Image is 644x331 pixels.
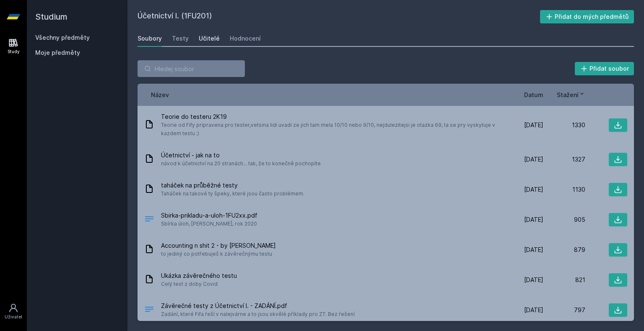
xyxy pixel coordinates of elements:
input: Hledej soubor [138,60,245,77]
span: Sbirka-prikladu-a-uloh-1FU2xx.pdf [161,211,257,220]
div: PDF [144,214,154,226]
button: Přidat do mých předmětů [540,10,634,23]
div: Testy [172,34,189,43]
span: taháček na průběžné testy [161,181,304,190]
span: [DATE] [524,246,543,254]
div: 797 [543,306,585,314]
a: Všechny předměty [35,34,90,41]
div: 1330 [543,121,585,129]
span: [DATE] [524,121,543,129]
a: Testy [172,30,189,47]
span: to jediný co potřebuješ k závěrečnýmu testu [161,250,276,258]
span: Moje předměty [35,49,80,57]
div: 905 [543,216,585,224]
span: Teorie do testeru 2K19 [161,113,498,121]
button: Název [151,90,169,99]
a: Soubory [138,30,162,47]
div: Hodnocení [230,34,261,43]
span: Sbírka úloh, [PERSON_NAME], rok 2020 [161,220,257,228]
span: návod k účetnictví na 20 stranách... tak, že to konečně pochopíte [161,159,321,168]
div: Učitelé [199,34,220,43]
a: Uživatel [2,299,25,324]
span: [DATE] [524,306,543,314]
div: Soubory [138,34,162,43]
button: Přidat soubor [575,62,634,75]
span: Zadání, které Fifa řeší v nalejvárne a to jsou skvělé příklady pro ZT. Bez řešení [161,310,355,318]
a: Study [2,33,25,59]
a: Hodnocení [230,30,261,47]
span: Závěrečné testy z Účetnictví I. - ZADÁNÍ.pdf [161,302,355,310]
div: Study [8,49,20,55]
div: Uživatel [5,314,22,320]
div: PDF [144,304,154,316]
span: Celý test z doby Covid [161,280,237,288]
div: 821 [543,276,585,284]
span: [DATE] [524,216,543,224]
h2: Účetnictví I. (1FU201) [138,10,540,23]
button: Stažení [557,90,585,99]
a: Učitelé [199,30,220,47]
span: Teorie od Fify pripravena pro tester,vetsina lidi uvadi ze jich tam mela 10/10 nebo 9/10, nejdule... [161,121,498,138]
div: 879 [543,246,585,254]
span: Ukázka závěrečného testu [161,272,237,280]
span: Taháček na takové ty špeky, které jsou často problémem. [161,190,304,198]
span: [DATE] [524,185,543,194]
div: 1130 [543,185,585,194]
div: 1327 [543,155,585,164]
span: Accounting n shit 2 - by [PERSON_NAME] [161,241,276,250]
button: Datum [524,90,543,99]
span: Účetnictví - jak na to [161,151,321,159]
span: [DATE] [524,155,543,164]
span: Stažení [557,90,579,99]
span: [DATE] [524,276,543,284]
